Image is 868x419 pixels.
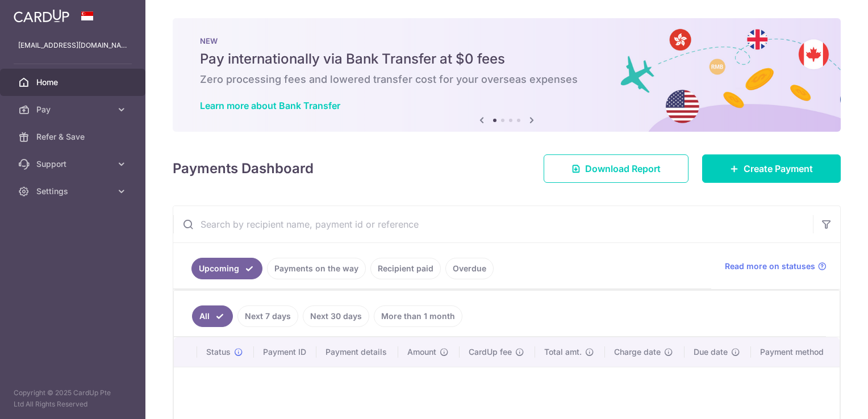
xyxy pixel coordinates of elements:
[36,186,111,197] span: Settings
[407,346,436,358] span: Amount
[173,18,841,132] img: Bank transfer banner
[192,305,233,327] a: All
[303,305,369,327] a: Next 30 days
[200,50,813,68] h5: Pay internationally via Bank Transfer at $0 fees
[254,337,317,367] th: Payment ID
[191,258,262,279] a: Upcoming
[702,154,841,183] a: Create Payment
[585,162,661,175] span: Download Report
[725,261,815,272] span: Read more on statuses
[469,346,512,358] span: CardUp fee
[316,337,398,367] th: Payment details
[36,131,111,143] span: Refer & Save
[374,305,462,327] a: More than 1 month
[370,258,441,279] a: Recipient paid
[544,154,688,183] a: Download Report
[173,158,314,179] h4: Payments Dashboard
[751,337,840,367] th: Payment method
[744,162,813,175] span: Create Payment
[267,258,366,279] a: Payments on the way
[173,206,813,242] input: Search by recipient name, payment id or reference
[200,100,340,111] a: Learn more about Bank Transfer
[725,261,827,272] a: Read more on statuses
[14,9,69,23] img: CardUp
[18,40,127,51] p: [EMAIL_ADDRESS][DOMAIN_NAME]
[36,77,111,88] span: Home
[445,258,494,279] a: Overdue
[544,346,582,358] span: Total amt.
[206,346,231,358] span: Status
[200,73,813,86] h6: Zero processing fees and lowered transfer cost for your overseas expenses
[237,305,298,327] a: Next 7 days
[36,104,111,115] span: Pay
[200,36,813,45] p: NEW
[694,346,728,358] span: Due date
[614,346,661,358] span: Charge date
[36,158,111,170] span: Support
